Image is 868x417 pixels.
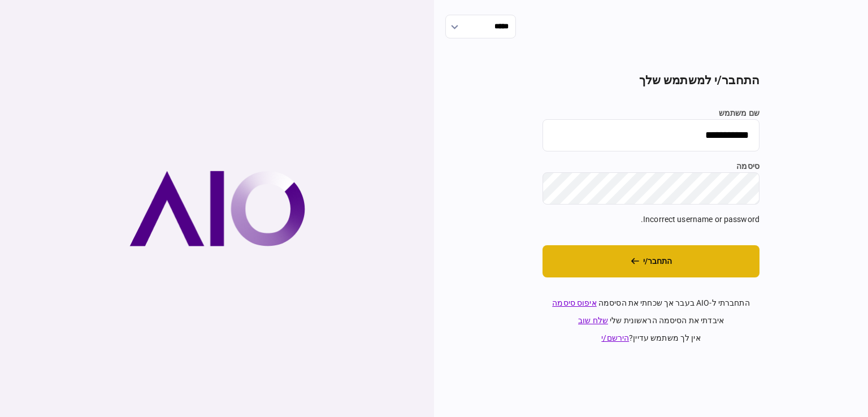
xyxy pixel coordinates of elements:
input: הראה אפשרויות בחירת שפה [445,15,516,38]
a: שלח שוב [578,316,608,325]
label: שם משתמש [542,107,759,119]
button: התחבר/י [542,245,759,277]
div: התחברתי ל-AIO בעבר אך שכחתי את הסיסמה [542,297,759,309]
div: איבדתי את הסיסמה הראשונית שלי [542,315,759,327]
h2: התחבר/י למשתמש שלך [542,73,759,88]
input: סיסמה [542,172,759,205]
a: איפוס סיסמה [552,298,596,307]
a: הירשם/י [601,333,629,342]
label: סיסמה [542,160,759,172]
div: אין לך משתמש עדיין ? [542,332,759,344]
input: שם משתמש [542,119,759,151]
img: AIO company logo [129,171,305,246]
div: Incorrect username or password. [542,214,759,225]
